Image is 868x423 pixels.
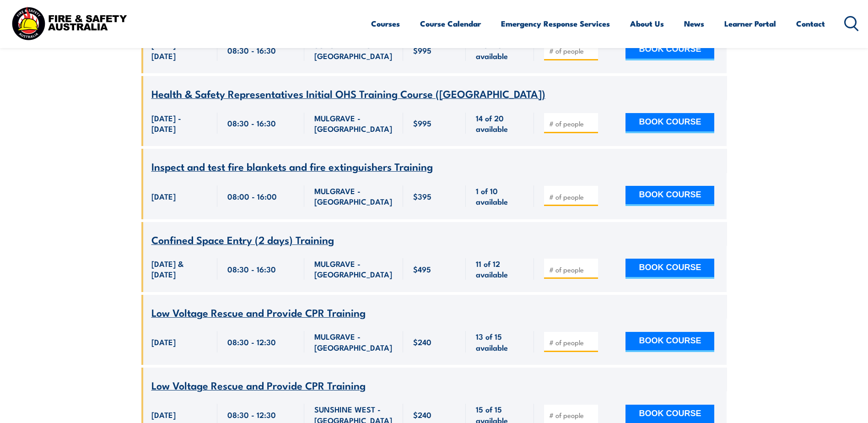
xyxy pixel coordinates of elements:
a: Confined Space Entry (2 days) Training [151,234,334,246]
span: [DATE] - [DATE] [151,39,207,61]
span: 08:30 - 16:30 [227,264,276,274]
input: # of people [549,265,595,274]
span: MULGRAVE - [GEOGRAPHIC_DATA] [314,185,393,207]
span: Health & Safety Representatives Initial OHS Training Course ([GEOGRAPHIC_DATA]) [151,86,545,101]
a: Contact [796,11,825,36]
span: [DATE] - [DATE] [151,113,207,134]
span: [DATE] [151,409,176,420]
button: BOOK COURSE [625,113,714,133]
span: 08:30 - 12:30 [227,409,276,420]
a: About Us [630,11,664,36]
button: BOOK COURSE [625,259,714,279]
span: 08:30 - 16:30 [227,118,276,128]
span: [DATE] & [DATE] [151,258,207,280]
span: Confined Space Entry (2 days) Training [151,232,334,247]
a: Inspect and test fire blankets and fire extinguishers Training [151,161,433,173]
a: Health & Safety Representatives Initial OHS Training Course ([GEOGRAPHIC_DATA]) [151,88,545,100]
span: 13 of 15 available [476,331,524,352]
a: Courses [371,11,400,36]
span: 08:30 - 16:30 [227,45,276,55]
span: MULGRAVE - [GEOGRAPHIC_DATA] [314,331,393,352]
span: 14 of 20 available [476,113,524,134]
a: Emergency Response Services [501,11,610,36]
input: # of people [549,338,595,347]
span: $995 [413,45,431,55]
span: 11 of 20 available [476,39,524,61]
input: # of people [549,192,595,201]
span: SUNSHINE WEST - [GEOGRAPHIC_DATA] [314,39,393,61]
a: Low Voltage Rescue and Provide CPR Training [151,380,366,391]
input: # of people [549,411,595,420]
span: $240 [413,409,431,420]
input: # of people [549,119,595,128]
span: 11 of 12 available [476,258,524,280]
span: Inspect and test fire blankets and fire extinguishers Training [151,158,433,174]
a: Low Voltage Rescue and Provide CPR Training [151,307,366,319]
button: BOOK COURSE [625,332,714,352]
span: [DATE] [151,191,176,201]
span: MULGRAVE - [GEOGRAPHIC_DATA] [314,113,393,134]
span: $995 [413,118,431,128]
span: 08:00 - 16:00 [227,191,277,201]
span: $240 [413,336,431,347]
a: Course Calendar [420,11,481,36]
span: $395 [413,191,431,201]
button: BOOK COURSE [625,186,714,206]
span: Low Voltage Rescue and Provide CPR Training [151,304,366,320]
a: News [684,11,704,36]
a: Learner Portal [724,11,776,36]
span: [DATE] [151,336,176,347]
span: 08:30 - 12:30 [227,336,276,347]
button: BOOK COURSE [625,40,714,60]
span: Low Voltage Rescue and Provide CPR Training [151,377,366,393]
input: # of people [549,46,595,55]
span: $495 [413,264,431,274]
span: 1 of 10 available [476,185,524,207]
span: MULGRAVE - [GEOGRAPHIC_DATA] [314,258,393,280]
